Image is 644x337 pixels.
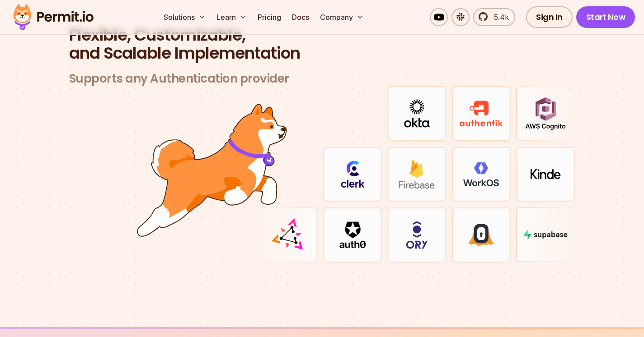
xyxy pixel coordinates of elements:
span: 5.4k [489,12,509,23]
a: Docs [288,8,313,26]
img: Permit logo [9,2,98,32]
button: Solutions [160,8,209,26]
h3: Supports any Authentication provider [69,71,575,86]
a: Start Now [576,6,635,28]
a: Sign In [526,6,573,28]
a: Pricing [254,8,285,26]
a: 5.4k [473,8,515,26]
button: Company [316,8,367,26]
h2: and Scalable Implementation [69,26,575,62]
span: Flexible, Customizable, [69,26,575,44]
button: Learn [213,8,250,26]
